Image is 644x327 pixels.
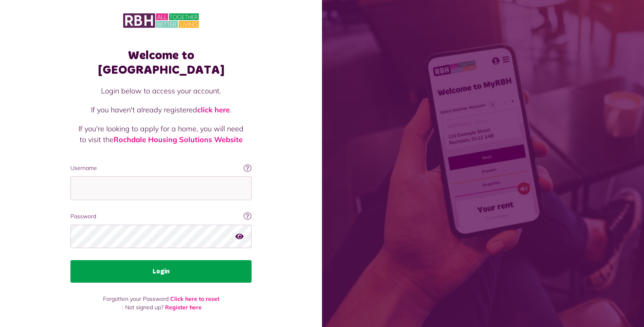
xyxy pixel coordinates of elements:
[123,12,199,29] img: MyRBH
[70,212,252,221] label: Password
[70,164,252,172] label: Username
[78,85,244,96] p: Login below to access your account.
[170,295,219,302] a: Click here to reset
[197,105,230,114] a: click here
[70,48,252,77] h1: Welcome to [GEOGRAPHIC_DATA]
[125,304,163,311] span: Not signed up?
[78,104,244,115] p: If you haven't already registered .
[114,135,243,144] a: Rochdale Housing Solutions Website
[70,260,252,283] button: Login
[78,123,244,145] p: If you're looking to apply for a home, you will need to visit the
[103,295,169,302] span: Forgotten your Password
[165,304,202,311] a: Register here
